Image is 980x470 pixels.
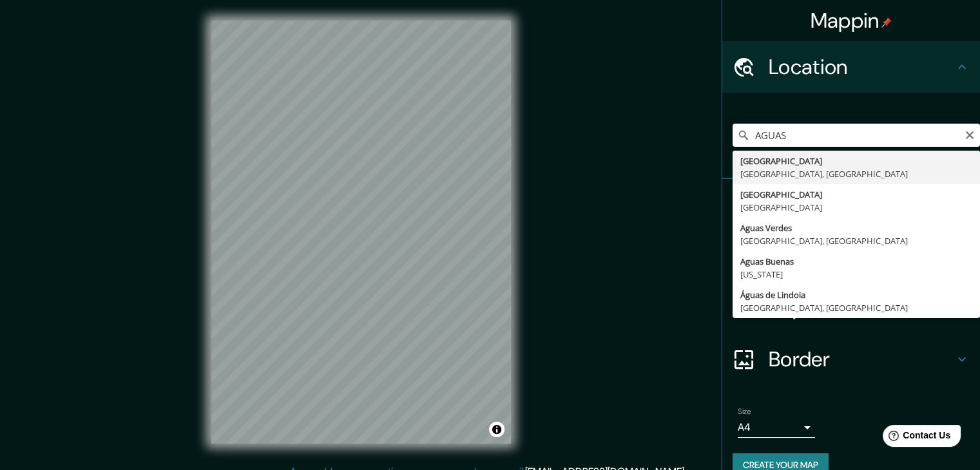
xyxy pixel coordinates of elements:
div: Layout [722,282,980,334]
div: Border [722,334,980,385]
img: pin-icon.png [881,17,892,28]
h4: Border [769,346,954,372]
div: Aguas Verdes [740,221,972,234]
div: A4 [738,417,815,438]
div: [GEOGRAPHIC_DATA], [GEOGRAPHIC_DATA] [740,234,972,247]
div: [GEOGRAPHIC_DATA] [740,201,972,214]
button: Clear [965,128,975,140]
div: Águas de Lindoia [740,288,972,301]
div: Style [722,230,980,282]
div: Pins [722,179,980,230]
div: [GEOGRAPHIC_DATA] [740,188,972,201]
div: [US_STATE] [740,268,972,281]
div: [GEOGRAPHIC_DATA] [740,155,972,167]
h4: Layout [769,295,954,321]
canvas: Map [211,21,511,444]
div: [GEOGRAPHIC_DATA], [GEOGRAPHIC_DATA] [740,167,972,180]
h4: Mappin [811,8,892,33]
label: Size [738,406,751,417]
div: Aguas Buenas [740,255,972,268]
h4: Location [769,54,954,80]
div: [GEOGRAPHIC_DATA], [GEOGRAPHIC_DATA] [740,301,972,314]
input: Pick your city or area [733,124,980,147]
button: Toggle attribution [489,422,504,437]
iframe: Help widget launcher [865,420,966,456]
div: Location [722,41,980,93]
